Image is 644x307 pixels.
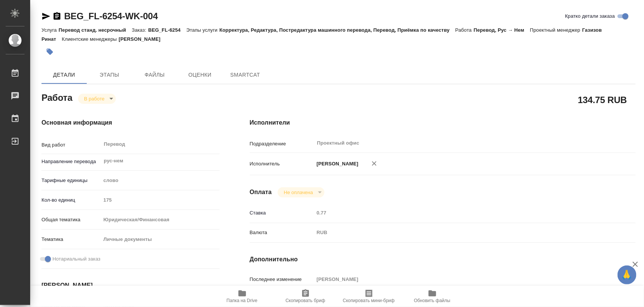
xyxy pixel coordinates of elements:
button: Добавить тэг [41,43,58,60]
p: [PERSON_NAME] [314,160,358,168]
div: Юридическая/Финансовая [101,213,219,226]
h4: Исполнители [250,118,636,127]
div: В работе [78,94,116,104]
p: Тематика [41,236,101,243]
button: Скопировать ссылку для ЯМессенджера [41,12,51,21]
h2: Работа [41,90,72,104]
button: В работе [82,96,107,102]
div: слово [101,174,219,187]
h4: Дополнительно [250,255,636,264]
p: Проектный менеджер [530,27,582,33]
h2: 134.75 RUB [578,93,627,106]
p: Заказ: [132,27,148,33]
p: Последнее изменение [250,276,314,283]
h4: Основная информация [41,118,220,127]
span: Скопировать мини-бриф [343,298,395,303]
p: [PERSON_NAME] [119,36,166,42]
p: Исполнитель [250,160,314,168]
div: RUB [314,226,603,239]
p: Работа [455,27,474,33]
button: Обновить файлы [401,286,464,307]
span: Оценки [182,70,218,80]
p: Валюта [250,229,314,236]
span: Файлы [137,70,173,80]
p: Общая тематика [41,216,101,224]
div: В работе [278,187,324,197]
button: Скопировать ссылку [52,12,61,21]
button: Скопировать бриф [274,286,337,307]
button: Папка на Drive [211,286,274,307]
span: 🙏 [621,267,633,283]
p: Этапы услуги [186,27,220,33]
input: Пустое поле [314,207,603,218]
a: BEG_FL-6254-WK-004 [64,11,158,21]
button: 🙏 [618,265,636,284]
p: Клиентские менеджеры [62,36,119,42]
span: Обновить файлы [414,298,450,303]
span: Детали [46,70,82,80]
p: Ставка [250,209,314,217]
span: Нотариальный заказ [52,255,100,263]
p: Услуга [41,27,58,33]
p: Кол-во единиц [41,196,101,204]
p: Перевод, Рус → Нем [474,27,530,33]
span: SmartCat [227,70,263,80]
p: BEG_FL-6254 [148,27,186,33]
span: Этапы [91,70,128,80]
span: Папка на Drive [227,298,258,303]
h4: [PERSON_NAME] [41,281,220,290]
span: Кратко детали заказа [565,12,615,20]
span: Скопировать бриф [286,298,325,303]
p: Перевод станд. несрочный [58,27,132,33]
input: Пустое поле [314,274,603,285]
p: Подразделение [250,140,314,148]
button: Не оплачена [281,189,315,196]
h4: Оплата [250,188,272,197]
p: Вид работ [41,141,101,149]
button: Скопировать мини-бриф [337,286,401,307]
p: Направление перевода [41,158,101,165]
p: Корректура, Редактура, Постредактура машинного перевода, Перевод, Приёмка по качеству [220,27,455,33]
div: Личные документы [101,233,219,246]
input: Пустое поле [101,194,219,205]
p: Тарифные единицы [41,177,101,184]
button: Удалить исполнителя [366,155,383,172]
